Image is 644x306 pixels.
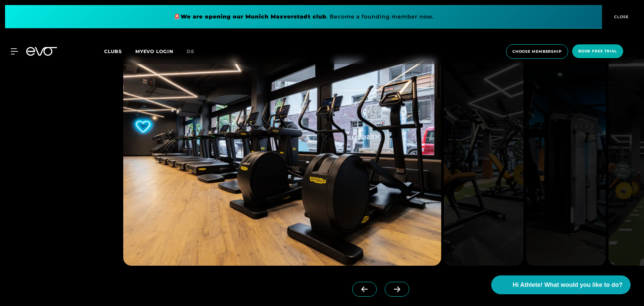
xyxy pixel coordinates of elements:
[491,275,631,294] button: Hi Athlete! What would you like to do?
[526,59,606,266] img: evofitness
[612,14,629,20] span: CLOSE
[444,59,523,266] img: evofitness
[602,5,639,29] button: CLOSE
[504,44,570,59] a: choose membership
[570,44,625,59] a: book free trial
[135,48,173,54] a: MYEVO LOGIN
[512,49,562,54] span: choose membership
[578,48,617,54] span: book free trial
[104,48,122,54] span: Clubs
[513,280,623,290] span: Hi Athlete! What would you like to do?
[123,59,441,266] img: evofitness
[187,48,194,54] span: de
[104,48,135,54] a: Clubs
[187,48,202,55] a: de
